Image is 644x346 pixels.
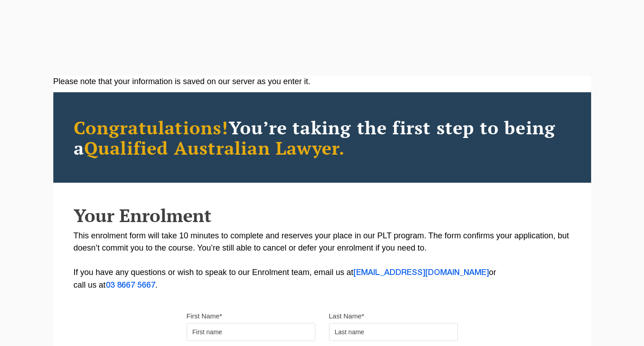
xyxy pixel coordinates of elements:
[329,323,458,341] input: Last name
[84,136,345,160] span: Qualified Australian Lawyer.
[106,282,155,289] a: 03 8667 5667
[74,115,229,139] span: Congratulations!
[187,312,222,321] label: First Name*
[74,117,571,158] h2: You’re taking the first step to being a
[187,323,315,341] input: First name
[74,205,571,225] h2: Your Enrolment
[329,312,364,321] label: Last Name*
[53,76,591,88] div: Please note that your information is saved on our server as you enter it.
[353,269,489,276] a: [EMAIL_ADDRESS][DOMAIN_NAME]
[74,230,571,292] p: This enrolment form will take 10 minutes to complete and reserves your place in our PLT program. ...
